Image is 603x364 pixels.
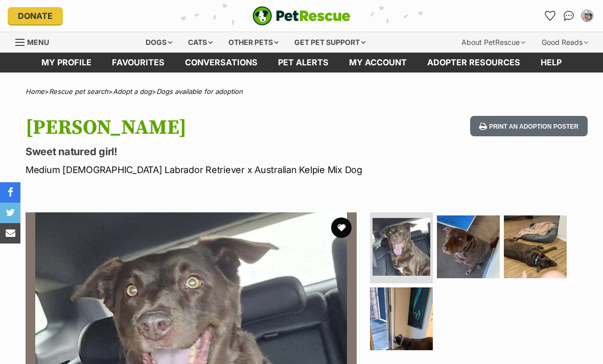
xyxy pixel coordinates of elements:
a: My profile [31,53,102,72]
a: Menu [15,32,56,51]
p: Medium [DEMOGRAPHIC_DATA] Labrador Retriever x Australian Kelpie Mix Dog [26,163,369,177]
h1: [PERSON_NAME] [26,116,369,139]
a: My account [339,53,417,72]
a: Conversations [561,8,577,24]
button: Print an adoption poster [470,116,588,137]
a: Home [26,87,44,95]
a: Donate [8,7,63,25]
img: Photo of Billie [437,215,500,278]
a: Favourites [542,8,559,24]
img: chat-41dd97257d64d25036548639549fe6c8038ab92f7586957e7f3b1b290dea8141.svg [564,11,574,21]
img: Photo of Billie [373,218,430,276]
div: Get pet support [287,32,373,53]
a: Help [530,53,572,72]
ul: Account quick links [542,8,595,24]
div: About PetRescue [454,32,532,53]
button: favourite [331,217,352,238]
a: Pet alerts [268,53,339,72]
img: logo-e224e6f780fb5917bec1dbf3a21bbac754714ae5b6737aabdf751b685950b380.svg [252,6,351,26]
button: My account [579,8,595,24]
a: conversations [175,53,268,72]
a: Dogs available for adoption [156,87,243,95]
a: Adopt a dog [113,87,152,95]
div: Dogs [138,32,179,53]
img: Kate yarnold profile pic [582,11,592,21]
img: Photo of Billie [504,215,567,278]
p: Sweet natured girl! [26,144,369,159]
a: PetRescue [252,6,351,26]
img: Photo of Billie [370,287,433,350]
a: Adopter resources [417,53,530,72]
a: Rescue pet search [49,87,108,95]
span: Menu [27,38,49,46]
a: Favourites [102,53,175,72]
div: Cats [181,32,220,53]
div: Good Reads [535,32,595,53]
div: Other pets [221,32,286,53]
